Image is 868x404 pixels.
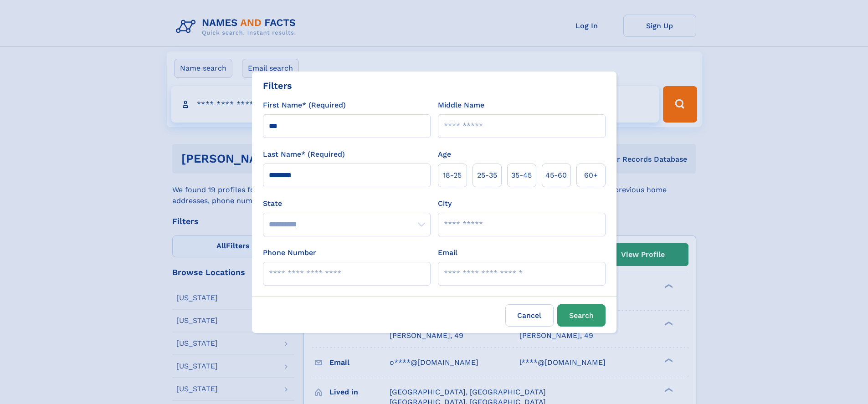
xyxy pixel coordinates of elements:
[557,304,606,327] button: Search
[477,170,497,181] span: 25‑35
[584,170,598,181] span: 60+
[263,79,292,92] div: Filters
[511,170,532,181] span: 35‑45
[438,247,457,258] label: Email
[438,100,484,111] label: Middle Name
[438,149,451,160] label: Age
[263,100,346,111] label: First Name* (Required)
[505,304,554,327] label: Cancel
[438,198,452,209] label: City
[263,247,316,258] label: Phone Number
[443,170,462,181] span: 18‑25
[263,149,345,160] label: Last Name* (Required)
[545,170,567,181] span: 45‑60
[263,198,431,209] label: State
